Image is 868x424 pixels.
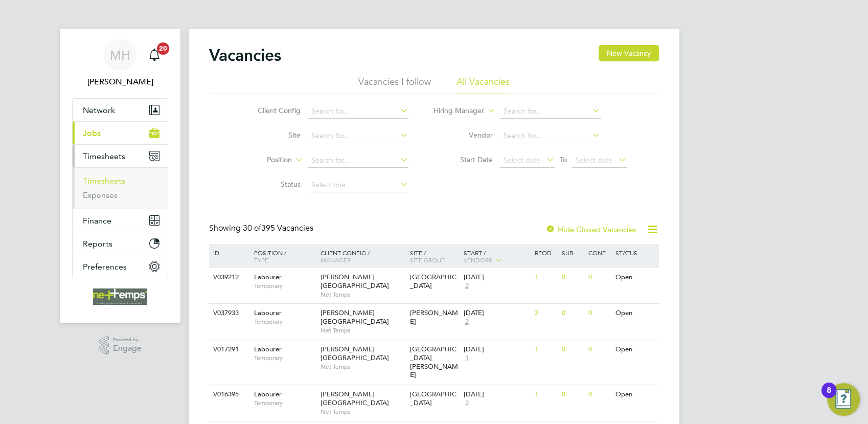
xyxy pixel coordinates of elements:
[463,399,470,408] span: 2
[73,99,168,121] button: Network
[456,76,510,94] li: All Vacancies
[243,223,261,233] span: 30 of
[407,244,461,269] div: Site /
[586,385,612,404] div: 0
[827,383,860,416] button: Open Resource Center, 8 new notifications
[318,244,407,269] div: Client Config /
[254,282,315,290] span: Temporary
[321,273,389,290] span: [PERSON_NAME][GEOGRAPHIC_DATA]
[463,390,530,399] div: [DATE]
[463,345,530,354] div: [DATE]
[83,105,115,115] span: Network
[463,282,470,291] span: 2
[242,130,301,140] label: Site
[827,390,831,404] div: 8
[73,209,168,232] button: Finance
[613,268,657,287] div: Open
[211,340,246,359] div: V017291
[559,244,586,261] div: Sub
[559,304,586,323] div: 0
[73,145,168,167] button: Timesheets
[73,232,168,255] button: Reports
[242,106,301,115] label: Client Config
[254,308,282,317] span: Labourer
[321,326,405,334] span: Net Temps
[463,354,470,363] span: 1
[83,239,112,249] span: Reports
[83,151,125,161] span: Timesheets
[613,385,657,404] div: Open
[532,244,559,261] div: Reqd
[500,104,601,119] input: Search for...
[254,354,315,362] span: Temporary
[557,153,570,166] span: To
[113,336,142,344] span: Powered by
[72,76,168,88] span: Michael Hallam
[93,288,147,305] img: net-temps-logo-retina.png
[532,385,559,404] div: 1
[425,106,484,116] label: Hiring Manager
[321,308,389,326] span: [PERSON_NAME][GEOGRAPHIC_DATA]
[321,390,389,407] span: [PERSON_NAME][GEOGRAPHIC_DATA]
[599,45,659,61] button: New Vacancy
[308,153,408,168] input: Search for...
[463,318,470,326] span: 2
[73,122,168,144] button: Jobs
[410,390,456,407] span: [GEOGRAPHIC_DATA]
[434,130,493,140] label: Vendor
[559,268,586,287] div: 0
[99,336,142,355] a: Powered byEngage
[308,129,408,143] input: Search for...
[233,155,292,165] label: Position
[410,256,445,264] span: Site Group
[110,49,130,62] span: MH
[254,399,315,407] span: Temporary
[254,256,268,264] span: Type
[83,216,111,226] span: Finance
[72,288,168,305] a: Go to home page
[308,178,408,192] input: Select one
[532,340,559,359] div: 1
[242,180,301,189] label: Status
[586,340,612,359] div: 0
[586,268,612,287] div: 0
[83,128,101,138] span: Jobs
[410,273,456,290] span: [GEOGRAPHIC_DATA]
[500,129,601,143] input: Search for...
[358,76,431,94] li: Vacancies I follow
[463,273,530,282] div: [DATE]
[559,385,586,404] div: 0
[576,155,612,165] span: Select date
[254,318,315,326] span: Temporary
[83,176,125,186] a: Timesheets
[559,340,586,359] div: 0
[60,29,180,323] nav: Main navigation
[254,345,282,353] span: Labourer
[211,244,246,261] div: ID
[321,345,389,362] span: [PERSON_NAME][GEOGRAPHIC_DATA]
[83,262,127,272] span: Preferences
[157,42,169,55] span: 20
[73,255,168,278] button: Preferences
[254,273,282,281] span: Labourer
[321,363,405,371] span: Net Temps
[613,340,657,359] div: Open
[321,291,405,299] span: Net Temps
[209,223,315,234] div: Showing
[586,304,612,323] div: 0
[321,408,405,416] span: Net Temps
[211,268,246,287] div: V039212
[113,344,142,353] span: Engage
[532,268,559,287] div: 1
[246,244,318,269] div: Position /
[613,304,657,323] div: Open
[321,256,351,264] span: Manager
[586,244,612,261] div: Conf
[211,304,246,323] div: V037933
[209,45,281,65] h2: Vacancies
[463,309,530,318] div: [DATE]
[243,223,313,233] span: 395 Vacancies
[410,345,458,380] span: [GEOGRAPHIC_DATA][PERSON_NAME]
[613,244,657,261] div: Status
[83,190,118,200] a: Expenses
